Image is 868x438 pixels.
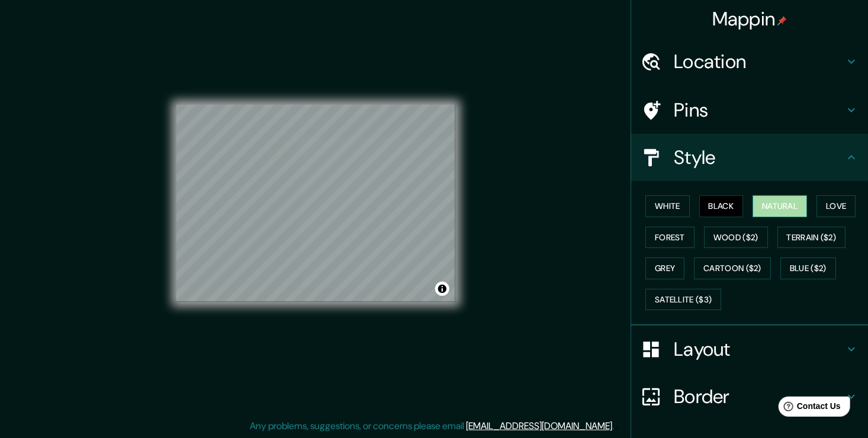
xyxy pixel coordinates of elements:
[631,38,868,85] div: Location
[631,134,868,181] div: Style
[616,419,618,433] div: .
[250,419,614,433] p: Any problems, suggestions, or concerns please email .
[704,227,768,249] button: Wood ($2)
[645,227,695,249] button: Forest
[645,289,721,311] button: Satellite ($3)
[694,257,771,279] button: Cartoon ($2)
[753,195,807,217] button: Natural
[777,227,846,249] button: Terrain ($2)
[466,420,612,432] a: [EMAIL_ADDRESS][DOMAIN_NAME]
[645,257,684,279] button: Grey
[674,146,844,169] h4: Style
[435,282,449,296] button: Toggle attribution
[631,373,868,420] div: Border
[780,257,836,279] button: Blue ($2)
[712,7,787,31] h4: Mappin
[674,50,844,73] h4: Location
[614,419,616,433] div: .
[763,392,855,425] iframe: Help widget launcher
[631,86,868,134] div: Pins
[816,195,856,217] button: Love
[645,195,690,217] button: White
[176,105,455,302] canvas: Map
[631,326,868,373] div: Layout
[674,337,844,361] h4: Layout
[674,98,844,122] h4: Pins
[777,16,787,25] img: pin-icon.png
[699,195,744,217] button: Black
[674,385,844,408] h4: Border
